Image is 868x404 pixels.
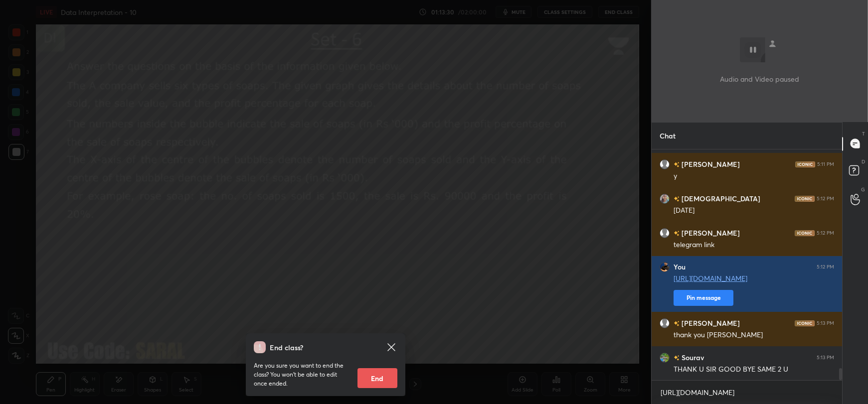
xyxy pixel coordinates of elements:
h6: You [674,263,686,271]
img: default.png [660,318,670,328]
div: 5:11 PM [817,161,834,167]
button: End [357,368,397,388]
p: Are you sure you want to end the class? You won’t be able to edit once ended. [254,361,349,388]
p: D [862,158,865,165]
a: [URL][DOMAIN_NAME] [674,273,747,283]
img: no-rating-badge.077c3623.svg [674,196,680,202]
img: iconic-dark.1390631f.png [795,320,815,326]
img: db1e31ebaba24777a7cd9c7281176326.jpg [660,352,670,362]
h6: [DEMOGRAPHIC_DATA] [680,193,760,204]
h6: [PERSON_NAME] [680,318,740,328]
div: [DATE] [674,206,834,216]
div: 5:12 PM [817,230,834,236]
h6: [PERSON_NAME] [680,159,740,169]
h6: [PERSON_NAME] [680,228,740,238]
p: T [862,130,865,137]
img: 78d5795ec52b49498a1cb2edf151319e.jpg [660,193,670,203]
img: iconic-dark.1390631f.png [795,195,815,201]
p: Chat [652,123,684,149]
p: Audio and Video paused [720,74,799,84]
div: 5:12 PM [817,195,834,201]
img: 6aa3843a5e0b4d6483408a2c5df8531d.png [660,262,670,272]
div: 5:13 PM [817,320,834,326]
div: telegram link [674,240,834,250]
img: no-rating-badge.077c3623.svg [674,162,680,167]
img: no-rating-badge.077c3623.svg [674,321,680,326]
img: default.png [660,228,670,238]
div: THANK U SIR GOOD BYE SAME 2 U [674,365,834,375]
p: G [861,186,865,193]
div: thank you [PERSON_NAME] [674,330,834,340]
img: no-rating-badge.077c3623.svg [674,355,680,361]
h6: Sourav [680,352,704,363]
div: 5:12 PM [817,264,834,270]
div: grid [652,149,842,381]
div: 5:13 PM [817,354,834,360]
h4: End class? [270,342,303,353]
img: no-rating-badge.077c3623.svg [674,231,680,236]
img: iconic-dark.1390631f.png [795,161,815,167]
div: y [674,171,834,181]
button: Pin message [674,290,733,306]
img: default.png [660,159,670,169]
img: iconic-dark.1390631f.png [795,230,815,236]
